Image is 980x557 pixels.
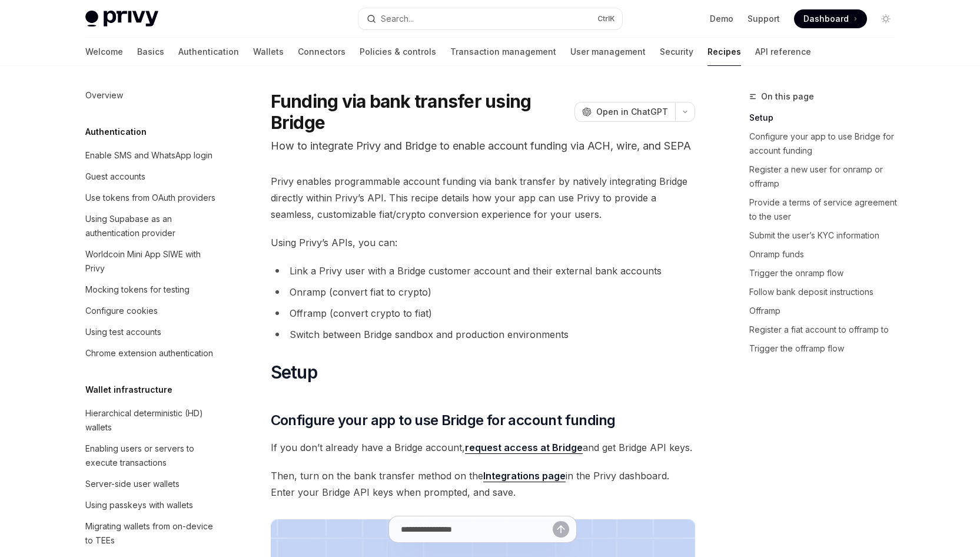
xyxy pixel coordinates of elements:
a: Security [660,38,693,66]
a: API reference [755,38,811,66]
button: Open search [358,8,622,29]
a: Provide a terms of service agreement to the user [749,193,905,226]
div: Overview [85,88,123,102]
div: Server-side user wallets [85,477,180,491]
a: Connectors [298,38,346,66]
a: Mocking tokens for testing [76,279,227,300]
h5: Wallet infrastructure [85,383,172,397]
li: Link a Privy user with a Bridge customer account and their external bank accounts [271,263,695,279]
li: Switch between Bridge sandbox and production environments [271,326,695,343]
span: Setup [271,362,317,383]
span: On this page [761,89,814,104]
span: Open in ChatGPT [596,106,668,118]
span: Privy enables programmable account funding via bank transfer by natively integrating Bridge direc... [271,173,695,223]
a: Register a new user for onramp or offramp [749,160,905,193]
button: Send message [553,521,569,538]
a: Using Supabase as an authentication provider [76,208,227,244]
a: Guest accounts [76,166,227,187]
a: Wallets [253,38,284,66]
h5: Authentication [85,125,147,139]
div: Guest accounts [85,170,145,184]
a: User management [570,38,646,66]
span: Using Privy’s APIs, you can: [271,234,695,251]
li: Offramp (convert crypto to fiat) [271,305,695,321]
a: Configure cookies [76,300,227,321]
div: Configure cookies [85,304,158,318]
div: Using passkeys with wallets [85,498,193,512]
a: Policies & controls [360,38,436,66]
h1: Funding via bank transfer using Bridge [271,91,570,133]
span: Ctrl K [597,14,615,24]
a: Worldcoin Mini App SIWE with Privy [76,244,227,279]
div: Using test accounts [85,325,161,339]
a: Integrations page [483,470,566,482]
button: Toggle dark mode [876,9,895,28]
a: Enable SMS and WhatsApp login [76,145,227,166]
a: Enabling users or servers to execute transactions [76,438,227,473]
div: Migrating wallets from on-device to TEEs [85,519,220,548]
a: Dashboard [794,9,867,28]
a: Support [748,13,780,25]
a: Authentication [178,38,239,66]
a: Follow bank deposit instructions [749,283,905,301]
a: Use tokens from OAuth providers [76,187,227,208]
a: Hierarchical deterministic (HD) wallets [76,403,227,438]
a: Register a fiat account to offramp to [749,320,905,339]
a: request access at Bridge [465,442,583,454]
a: Server-side user wallets [76,473,227,495]
input: Ask a question... [401,516,553,542]
a: Migrating wallets from on-device to TEEs [76,516,227,551]
a: Trigger the onramp flow [749,264,905,283]
a: Welcome [85,38,123,66]
div: Using Supabase as an authentication provider [85,212,220,240]
a: Onramp funds [749,245,905,264]
li: Onramp (convert fiat to crypto) [271,284,695,300]
div: Enabling users or servers to execute transactions [85,442,220,470]
a: Using test accounts [76,321,227,343]
span: Configure your app to use Bridge for account funding [271,411,616,430]
span: Dashboard [803,13,849,25]
img: light logo [85,11,158,27]
div: Hierarchical deterministic (HD) wallets [85,406,220,435]
a: Recipes [707,38,741,66]
a: Basics [137,38,164,66]
a: Using passkeys with wallets [76,495,227,516]
span: Then, turn on the bank transfer method on the in the Privy dashboard. Enter your Bridge API keys ... [271,468,695,500]
span: If you don’t already have a Bridge account, and get Bridge API keys. [271,439,695,456]
p: How to integrate Privy and Bridge to enable account funding via ACH, wire, and SEPA [271,138,695,154]
button: Open in ChatGPT [574,102,675,122]
a: Overview [76,85,227,106]
div: Chrome extension authentication [85,346,213,360]
a: Chrome extension authentication [76,343,227,364]
a: Configure your app to use Bridge for account funding [749,127,905,160]
a: Trigger the offramp flow [749,339,905,358]
div: Mocking tokens for testing [85,283,190,297]
div: Enable SMS and WhatsApp login [85,148,212,163]
a: Offramp [749,301,905,320]
div: Worldcoin Mini App SIWE with Privy [85,247,220,276]
a: Setup [749,108,905,127]
a: Submit the user’s KYC information [749,226,905,245]
a: Transaction management [450,38,556,66]
div: Use tokens from OAuth providers [85,191,215,205]
a: Demo [710,13,733,25]
div: Search... [381,12,414,26]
